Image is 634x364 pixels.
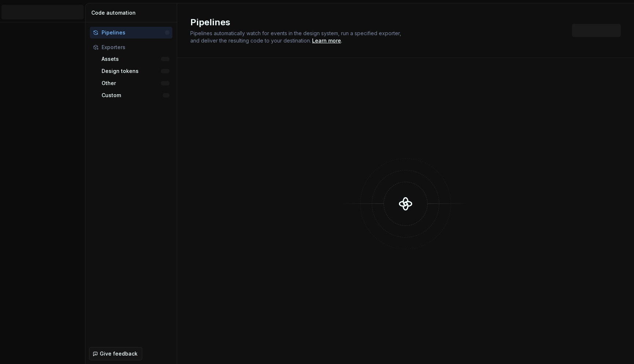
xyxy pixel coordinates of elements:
button: Other [99,77,172,89]
button: Custom [99,89,172,101]
div: Custom [102,92,163,99]
button: Design tokens [99,65,172,77]
h2: Pipelines [190,16,563,28]
span: Pipelines automatically watch for events in the design system, run a specified exporter, and deli... [190,30,403,44]
div: Code automation [91,9,174,16]
a: Learn more [312,37,341,44]
div: Assets [102,55,161,63]
button: Assets [99,53,172,65]
button: Give feedback [89,347,142,360]
div: Exporters [102,44,169,51]
span: . [311,38,342,44]
button: Pipelines [90,27,172,38]
div: Pipelines [102,29,165,36]
span: Give feedback [100,350,138,357]
div: Other [102,80,161,87]
div: Design tokens [102,67,161,75]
